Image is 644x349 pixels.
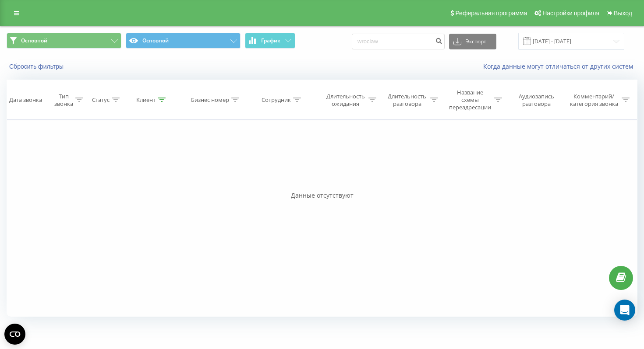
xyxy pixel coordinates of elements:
[386,93,428,108] div: Длительность разговора
[262,96,291,104] div: Сотрудник
[54,93,73,108] div: Тип звонка
[614,10,632,17] span: Выход
[542,10,599,17] span: Настройки профиля
[568,93,619,108] div: Комментарий/категория звонка
[4,324,25,345] button: Open CMP widget
[512,93,561,108] div: Аудиозапись разговора
[21,37,47,44] span: Основной
[325,93,367,108] div: Длительность ожидания
[245,33,295,49] button: График
[483,62,637,70] a: Когда данные могут отличаться от других систем
[136,96,156,104] div: Клиент
[614,300,635,321] div: Open Intercom Messenger
[261,38,280,44] span: График
[7,63,68,70] button: Сбросить фильтры
[191,96,229,104] div: Бизнес номер
[449,34,496,49] button: Экспорт
[9,96,42,104] div: Дата звонка
[126,33,241,49] button: Основной
[455,10,527,17] span: Реферальная программа
[92,96,110,104] div: Статус
[448,89,492,111] div: Название схемы переадресации
[7,33,121,49] button: Основной
[352,34,445,49] input: Поиск по номеру
[7,191,637,200] div: Данные отсутствуют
